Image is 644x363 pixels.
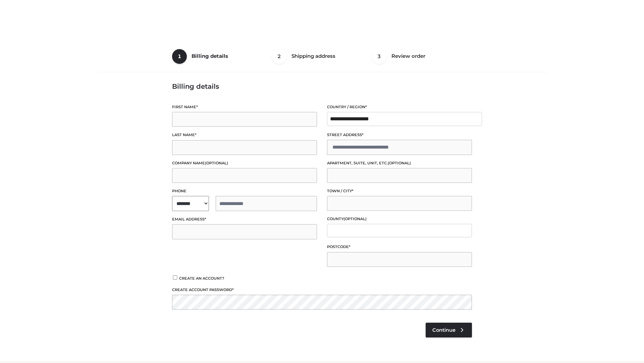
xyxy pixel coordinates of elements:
span: Create an account? [179,276,224,281]
a: Continue [426,323,472,337]
label: Email address [172,216,317,223]
label: Last name [172,132,317,138]
span: Billing details [192,53,228,59]
span: (optional) [343,216,367,221]
label: Apartment, suite, unit, etc. [327,160,472,166]
label: First name [172,104,317,110]
label: County [327,216,472,222]
label: Create account password [172,287,472,293]
label: Postcode [327,244,472,250]
label: Town / City [327,188,472,194]
label: Company name [172,160,317,166]
h3: Billing details [172,82,472,90]
label: Street address [327,132,472,138]
span: Shipping address [291,53,335,59]
label: Country / Region [327,104,472,110]
span: (optional) [388,161,411,165]
label: Phone [172,188,317,194]
span: 1 [172,49,187,64]
span: Continue [432,327,455,333]
span: 3 [372,49,387,64]
span: Review order [391,53,425,59]
span: 2 [272,49,287,64]
input: Create an account? [172,275,178,280]
span: (optional) [205,161,228,165]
